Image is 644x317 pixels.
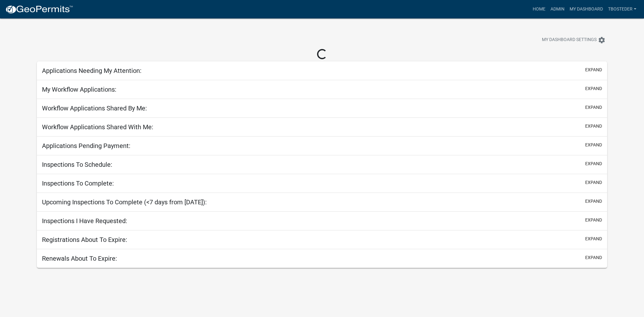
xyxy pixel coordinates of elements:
h5: Applications Pending Payment: [42,142,130,150]
button: expand [585,142,602,148]
button: expand [585,217,602,223]
a: tbosteder [606,3,639,15]
button: expand [585,85,602,92]
h5: Workflow Applications Shared With Me: [42,123,153,131]
button: expand [585,123,602,130]
a: My Dashboard [567,3,606,15]
a: Admin [548,3,567,15]
span: My Dashboard Settings [542,36,597,44]
button: expand [585,198,602,205]
a: Home [530,3,548,15]
h5: My Workflow Applications: [42,86,116,93]
button: expand [585,104,602,111]
h5: Upcoming Inspections To Complete (<7 days from [DATE]): [42,198,207,206]
button: expand [585,254,602,261]
h5: Applications Needing My Attention: [42,67,142,74]
button: expand [585,160,602,167]
i: settings [598,36,606,44]
button: My Dashboard Settingssettings [537,34,611,46]
h5: Inspections I Have Requested: [42,217,127,225]
h5: Workflow Applications Shared By Me: [42,104,147,112]
h5: Inspections To Complete: [42,180,114,187]
h5: Renewals About To Expire: [42,255,117,262]
button: expand [585,236,602,242]
button: expand [585,179,602,186]
h5: Inspections To Schedule: [42,161,112,168]
button: expand [585,67,602,73]
h5: Registrations About To Expire: [42,236,127,243]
